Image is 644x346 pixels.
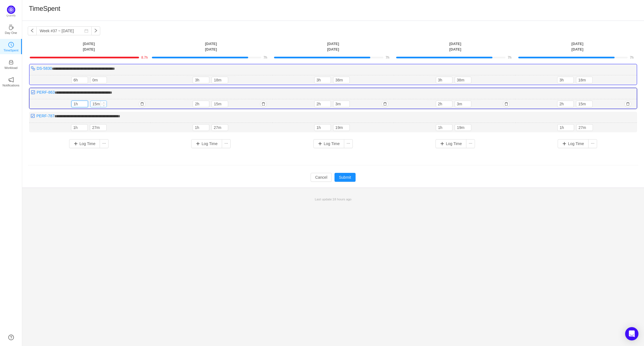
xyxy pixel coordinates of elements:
span: 8.7h [141,56,148,59]
span: Increase Value [101,101,107,104]
a: DS-5830 [37,66,52,71]
button: icon: right [91,26,100,35]
button: icon: delete [382,101,388,107]
button: icon: delete [625,101,631,107]
input: Select a week [36,26,92,35]
th: [DATE] [DATE] [28,41,150,52]
h1: TimeSpent [29,4,60,13]
button: Log Time [191,139,222,148]
a: icon: notificationNotifications [8,79,14,84]
a: icon: clock-circleTimeSpent [8,44,14,49]
button: icon: delete [503,101,510,107]
a: icon: inboxWorkload [8,61,14,67]
th: [DATE] [DATE] [394,41,516,52]
button: Log Time [69,139,100,148]
a: PERF-787 [36,114,54,118]
a: icon: coffeeDay One [8,26,14,32]
a: PERF-863 [37,90,55,94]
img: 10316 [31,66,35,71]
p: Workload [4,65,17,70]
button: icon: ellipsis [588,139,597,148]
i: icon: calendar [84,29,88,33]
button: Log Time [436,139,466,148]
button: icon: delete [260,101,267,107]
img: Quantify [7,6,15,14]
img: 10318 [31,90,35,94]
span: 18 hours ago [333,197,351,201]
i: icon: clock-circle [8,42,14,48]
th: [DATE] [DATE] [516,41,638,52]
button: icon: ellipsis [344,139,353,148]
button: Submit [334,173,356,182]
button: icon: ellipsis [222,139,231,148]
button: icon: left [28,26,37,35]
i: icon: notification [8,77,14,83]
span: Decrease Value [101,104,107,107]
i: icon: inbox [8,59,14,65]
th: [DATE] [DATE] [272,41,394,52]
i: icon: coffee [8,24,14,30]
th: [DATE] [DATE] [150,41,272,52]
span: 7h [630,56,633,59]
button: Cancel [311,173,332,182]
button: icon: ellipsis [466,139,475,148]
p: Notifications [2,83,19,88]
span: Last update: [315,197,351,201]
p: Quantify [6,14,16,18]
span: 7h [386,56,389,59]
span: 7h [263,56,267,59]
button: Log Time [558,139,588,148]
button: icon: delete [139,101,145,107]
button: Log Time [313,139,344,148]
a: icon: question-circle [8,335,14,340]
p: Day One [5,30,17,35]
i: icon: down [103,105,105,107]
img: 10318 [31,114,35,118]
i: icon: up [103,102,105,104]
p: TimeSpent [4,48,19,53]
span: 7h [508,56,511,59]
button: icon: ellipsis [100,139,109,148]
div: Open Intercom Messenger [625,327,638,340]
